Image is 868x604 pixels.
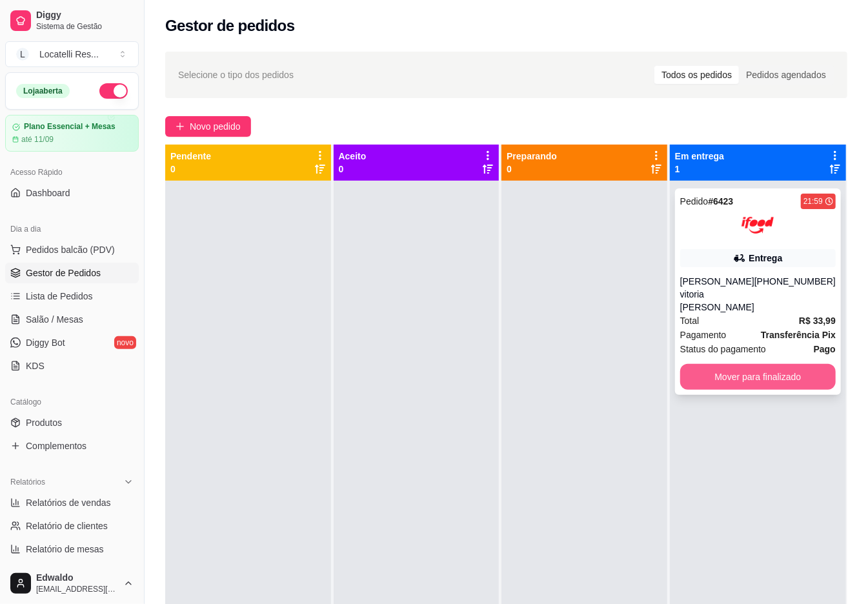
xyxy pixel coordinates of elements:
[761,330,836,340] strong: Transferência Pix
[742,209,774,241] img: ifood
[680,196,709,206] span: Pedido
[5,219,139,239] div: Dia a dia
[680,275,754,314] div: [PERSON_NAME] vitoria [PERSON_NAME]
[5,539,139,559] a: Relatório de mesas
[5,492,139,513] a: Relatórios de vendas
[36,21,134,32] span: Sistema de Gestão
[5,332,139,353] a: Diggy Botnovo
[26,543,104,556] span: Relatório de mesas
[99,83,128,99] button: Alterar Status
[39,48,99,61] div: Locatelli Res ...
[507,150,557,163] p: Preparando
[507,163,557,176] p: 0
[339,150,367,163] p: Aceito
[176,122,185,131] span: plus
[5,162,139,183] div: Acesso Rápido
[708,196,733,206] strong: # 6423
[5,568,139,599] button: Edwaldo[EMAIL_ADDRESS][DOMAIN_NAME]
[5,309,139,330] a: Salão / Mesas
[26,439,86,452] span: Complementos
[26,519,108,532] span: Relatório de clientes
[5,115,139,152] a: Plano Essencial + Mesasaté 11/09
[5,183,139,203] a: Dashboard
[165,15,295,36] h2: Gestor de pedidos
[5,239,139,260] button: Pedidos balcão (PDV)
[5,5,139,36] a: DiggySistema de Gestão
[26,336,65,349] span: Diggy Bot
[5,356,139,376] a: KDS
[814,344,836,354] strong: Pago
[26,313,83,326] span: Salão / Mesas
[680,364,836,390] button: Mover para finalizado
[178,68,294,82] span: Selecione o tipo dos pedidos
[21,134,54,145] article: até 11/09
[5,392,139,412] div: Catálogo
[754,275,836,314] div: [PHONE_NUMBER]
[5,41,139,67] button: Select a team
[5,412,139,433] a: Produtos
[5,263,139,283] a: Gestor de Pedidos
[165,116,251,137] button: Novo pedido
[739,66,833,84] div: Pedidos agendados
[5,516,139,536] a: Relatório de clientes
[680,314,700,328] span: Total
[190,119,241,134] span: Novo pedido
[26,496,111,509] span: Relatórios de vendas
[5,436,139,456] a: Complementos
[36,584,118,594] span: [EMAIL_ADDRESS][DOMAIN_NAME]
[799,316,836,326] strong: R$ 33,99
[36,10,134,21] span: Diggy
[26,359,45,372] span: KDS
[680,328,727,342] span: Pagamento
[749,252,782,265] div: Entrega
[675,150,724,163] p: Em entrega
[36,572,118,584] span: Edwaldo
[803,196,823,206] div: 21:59
[10,477,45,487] span: Relatórios
[680,342,766,356] span: Status do pagamento
[26,243,115,256] span: Pedidos balcão (PDV)
[654,66,739,84] div: Todos os pedidos
[26,290,93,303] span: Lista de Pedidos
[26,267,101,279] span: Gestor de Pedidos
[339,163,367,176] p: 0
[16,48,29,61] span: L
[5,286,139,307] a: Lista de Pedidos
[24,122,116,132] article: Plano Essencial + Mesas
[16,84,70,98] div: Loja aberta
[5,562,139,583] a: Relatório de fidelidadenovo
[26,416,62,429] span: Produtos
[170,150,211,163] p: Pendente
[26,186,70,199] span: Dashboard
[170,163,211,176] p: 0
[675,163,724,176] p: 1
